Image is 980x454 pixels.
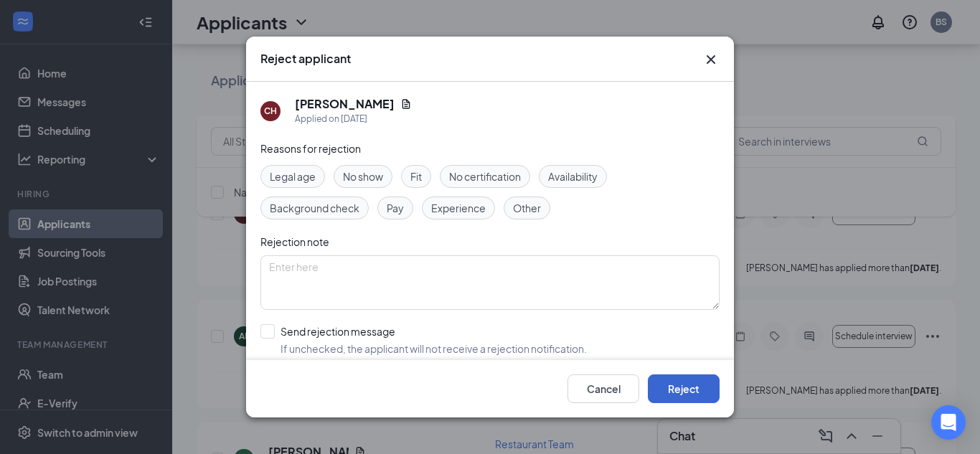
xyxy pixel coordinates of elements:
[400,98,412,110] svg: Document
[431,200,486,216] span: Experience
[410,169,422,184] span: Fit
[295,112,412,126] div: Applied on [DATE]
[260,51,351,67] h3: Reject applicant
[513,200,541,216] span: Other
[648,374,720,403] button: Reject
[343,169,383,184] span: No show
[260,235,329,248] span: Rejection note
[264,105,277,117] div: CH
[449,169,521,184] span: No certification
[270,200,359,216] span: Background check
[567,374,639,403] button: Cancel
[295,96,395,112] h5: [PERSON_NAME]
[702,51,720,68] button: Close
[702,51,720,68] svg: Cross
[260,142,361,155] span: Reasons for rejection
[270,169,316,184] span: Legal age
[548,169,598,184] span: Availability
[931,405,966,440] div: Open Intercom Messenger
[387,200,404,216] span: Pay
